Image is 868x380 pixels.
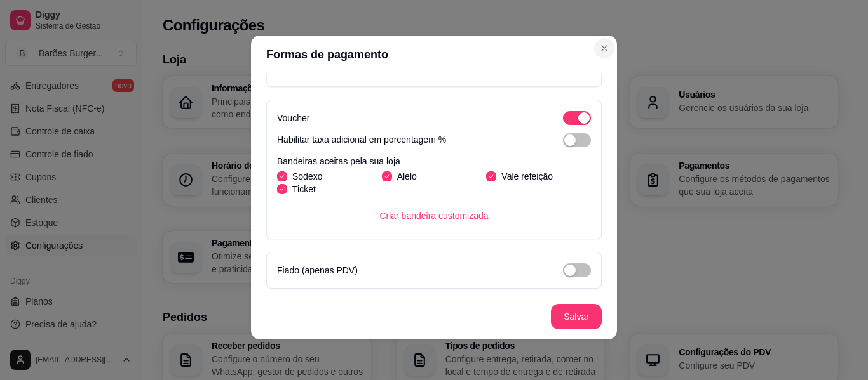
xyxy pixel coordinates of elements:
[397,170,417,183] span: Alelo
[292,170,322,183] span: Sodexo
[277,155,591,167] p: Bandeiras aceitas pela sua loja
[292,183,316,195] span: Ticket
[277,113,309,123] label: Voucher
[369,203,498,228] button: Criar bandeira customizada
[594,38,614,58] button: Close
[251,36,617,74] header: Formas de pagamento
[501,170,553,183] span: Vale refeição
[277,265,358,275] label: Fiado (apenas PDV)
[551,304,602,329] button: Salvar
[277,133,446,147] p: Habilitar taxa adicional em porcentagem %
